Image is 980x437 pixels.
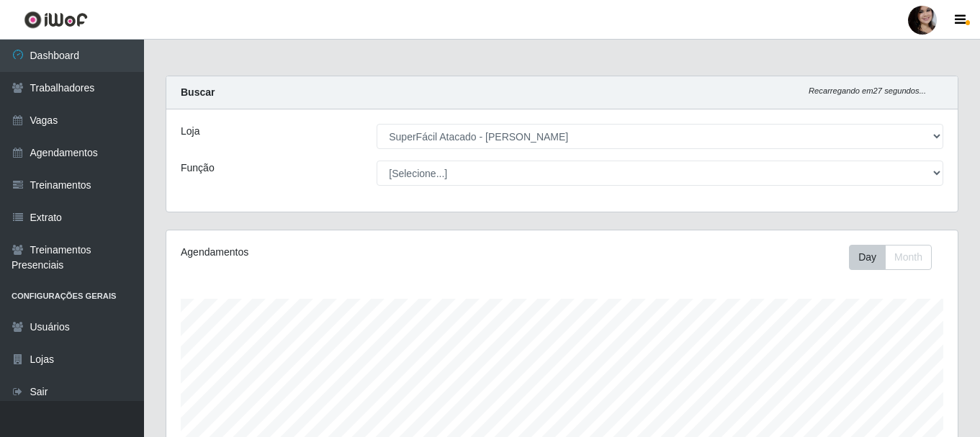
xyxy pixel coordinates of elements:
[24,11,88,29] img: CoreUI Logo
[885,245,932,270] button: Month
[849,245,886,270] button: Day
[181,161,215,176] label: Função
[849,245,932,270] div: First group
[809,86,926,95] i: Recarregando em 27 segundos...
[181,124,199,139] label: Loja
[849,245,943,270] div: Toolbar with button groups
[181,245,486,260] div: Agendamentos
[181,86,215,98] strong: Buscar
